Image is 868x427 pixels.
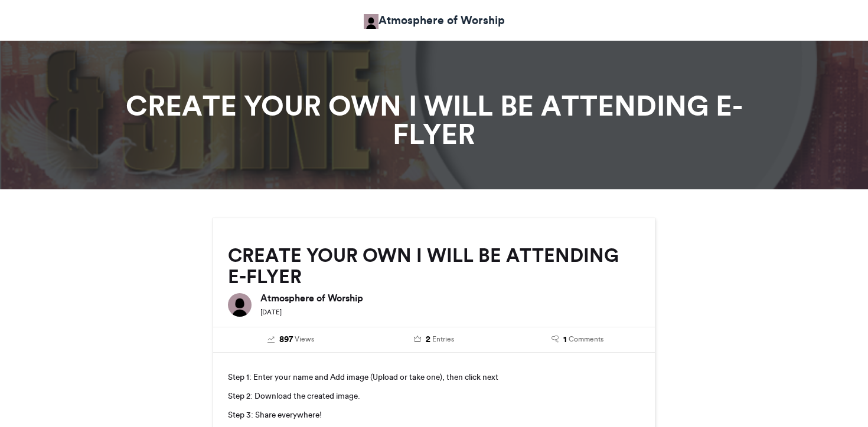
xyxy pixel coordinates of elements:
a: 897 Views [228,333,354,346]
p: Step 1: Enter your name and Add image (Upload or take one), then click next Step 2: Download the ... [228,367,640,424]
img: Atmosphere Of Worship [364,14,378,29]
h2: CREATE YOUR OWN I WILL BE ATTENDING E-FLYER [228,245,640,287]
span: Entries [432,334,454,344]
span: Comments [569,334,603,344]
small: [DATE] [260,308,282,316]
span: 897 [279,333,293,346]
img: Atmosphere of Worship [228,293,252,317]
span: 1 [563,333,567,346]
a: Atmosphere of Worship [364,12,505,29]
h1: CREATE YOUR OWN I WILL BE ATTENDING E-FLYER [106,91,762,148]
a: 2 Entries [371,333,497,346]
h6: Atmosphere of Worship [260,293,640,303]
span: Views [295,334,314,344]
span: 2 [426,333,430,346]
a: 1 Comments [514,333,640,346]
